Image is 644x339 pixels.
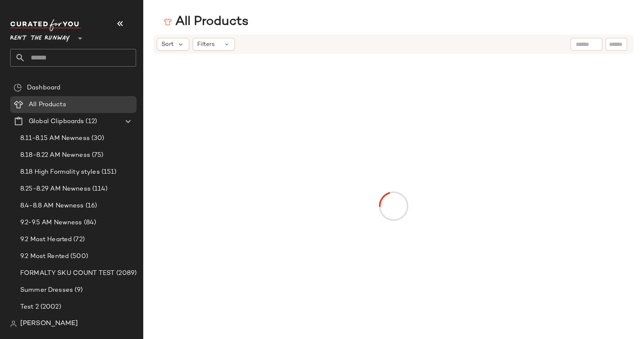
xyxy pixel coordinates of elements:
span: (114) [91,184,108,194]
span: (2089) [115,269,137,278]
img: svg%3e [164,18,172,26]
span: 8.11-8.15 AM Newness [20,134,90,143]
span: Dashboard [27,83,60,93]
span: [PERSON_NAME] [20,319,78,329]
span: 8.18-8.22 AM Newness [20,151,90,160]
span: (72) [72,235,85,245]
span: (84) [82,218,97,228]
span: (16) [84,201,97,211]
span: (30) [90,134,105,143]
span: Global Clipboards [29,117,84,126]
span: Filters [197,40,215,49]
img: svg%3e [13,83,22,92]
span: 9.2 Most Rented [20,252,69,261]
span: 9.2 Most Hearted [20,235,72,245]
span: Sort [161,40,174,49]
img: cfy_white_logo.C9jOOHJF.svg [10,19,82,31]
span: Test 2 [20,302,39,312]
span: Rent the Runway [10,29,70,44]
span: 8.25-8.29 AM Newness [20,184,91,194]
span: 9.2-9.5 AM Newness [20,218,82,228]
span: (75) [90,151,104,160]
span: (9) [73,285,83,295]
span: All Products [29,100,66,110]
span: (500) [69,252,88,261]
div: All Products [164,13,249,30]
span: 8.18 High Formality styles [20,167,100,177]
span: (2002) [39,302,61,312]
span: (151) [100,167,117,177]
span: 8.4-8.8 AM Newness [20,201,84,211]
img: svg%3e [10,320,17,327]
span: (12) [84,117,97,126]
span: FORMALTY SKU COUNT TEST [20,269,115,278]
span: Summer Dresses [20,285,73,295]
